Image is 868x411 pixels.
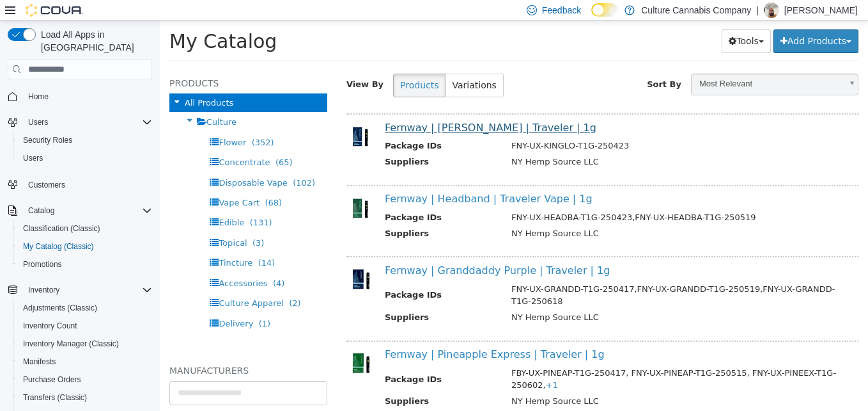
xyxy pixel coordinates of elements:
span: (14) [98,238,116,247]
a: Adjustments (Classic) [18,300,102,316]
span: Feedback [542,4,581,17]
input: Dark Mode [591,3,618,17]
button: Adjustments (Classic) [13,299,157,317]
span: My Catalog (Classic) [23,241,94,252]
th: Package IDs [225,262,342,291]
span: Manifests [18,354,152,369]
a: Inventory Manager (Classic) [18,336,124,351]
span: Users [28,117,48,127]
img: 150 [187,245,215,273]
span: Adjustments (Classic) [18,300,152,316]
a: Promotions [18,257,67,272]
span: Edible [59,197,84,207]
img: 150 [187,173,215,202]
button: Transfers (Classic) [13,389,157,407]
span: Manifests [23,357,56,367]
span: Inventory Manager (Classic) [23,339,119,349]
span: Inventory [23,282,152,298]
span: All Products [25,77,74,87]
span: Disposable Vape [59,157,127,167]
button: Promotions [13,255,157,273]
p: Culture Cannabis Company [641,3,751,18]
button: Tools [562,9,611,33]
div: Mykal Anderson [764,3,779,18]
button: Inventory [23,282,65,298]
a: Home [23,89,54,104]
span: (3) [93,218,104,227]
button: Security Roles [13,131,157,149]
span: Customers [23,176,152,192]
span: Sort By [487,59,522,68]
span: Security Roles [23,135,72,145]
span: Purchase Orders [23,375,81,385]
button: Inventory Count [13,317,157,335]
td: NY Hemp Source LLC [342,207,693,223]
a: Manifests [18,354,61,369]
button: Catalog [23,203,59,218]
span: Topical [59,218,87,227]
span: (68) [105,177,122,187]
button: Users [23,115,53,130]
span: Catalog [23,203,152,218]
h5: Products [10,55,167,70]
span: Vape Cart [59,177,100,187]
button: Catalog [3,202,157,220]
p: | [756,3,759,18]
a: Users [18,150,48,166]
span: Customers [28,180,65,190]
span: Promotions [23,259,62,270]
span: Culture Apparel [59,278,124,287]
button: Users [13,149,157,167]
th: Suppliers [225,135,342,151]
th: Package IDs [225,346,342,375]
span: Purchase Orders [18,372,152,387]
td: NY Hemp Source LLC [342,135,693,151]
span: (102) [133,157,155,167]
span: Transfers (Classic) [18,390,152,405]
button: Add Products [614,9,699,33]
span: Dark Mode [591,17,592,17]
button: Customers [3,175,157,193]
a: Classification (Classic) [18,221,105,236]
span: Users [23,153,43,163]
a: Security Roles [18,133,77,148]
th: Package IDs [225,191,342,207]
th: Suppliers [225,291,342,307]
span: (352) [92,117,114,127]
span: Adjustments (Classic) [23,303,97,313]
a: Inventory Count [18,318,82,334]
span: Most Relevant [532,54,681,74]
span: My Catalog [10,10,117,32]
a: Fernway | Granddaddy Purple | Traveler | 1g [225,244,450,256]
button: Variations [285,53,343,77]
span: View By [187,59,224,68]
button: Inventory [3,281,157,299]
th: Package IDs [225,119,342,135]
span: My Catalog (Classic) [18,239,152,254]
p: [PERSON_NAME] [784,3,858,18]
span: Inventory Count [23,321,77,331]
button: Purchase Orders [13,371,157,389]
span: (1) [99,298,111,308]
td: NY Hemp Source LLC [342,375,693,391]
td: FNY-UX-GRANDD-T1G-250417,FNY-UX-GRANDD-T1G-250519,FNY-UX-GRANDD-T1G-250618 [342,262,693,291]
a: Most Relevant [531,53,699,75]
th: Suppliers [225,207,342,223]
img: 150 [187,328,215,357]
span: Transfers (Classic) [23,392,87,403]
span: Delivery [59,298,93,308]
span: Classification (Classic) [23,223,100,234]
button: My Catalog (Classic) [13,238,157,255]
button: Users [3,113,157,131]
span: Users [23,115,152,130]
td: FNY-UX-HEADBA-T1G-250423,FNY-UX-HEADBA-T1G-250519 [342,191,693,207]
a: Fernway | Headband | Traveler Vape | 1g [225,172,433,184]
button: Inventory Manager (Classic) [13,335,157,353]
a: Purchase Orders [18,372,86,387]
th: Suppliers [225,375,342,391]
span: Culture [47,97,77,106]
td: FNY-UX-KINGLO-T1G-250423 [342,119,693,135]
a: My Catalog (Classic) [18,239,99,254]
span: Home [28,92,49,102]
a: Transfers (Classic) [18,390,92,405]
